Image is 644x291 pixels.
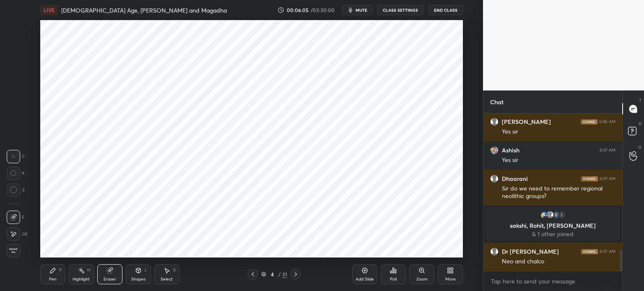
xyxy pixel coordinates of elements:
[40,5,58,15] div: LIVE
[581,119,597,124] img: iconic-dark.1390631f.png
[61,6,227,14] h4: [DEMOGRAPHIC_DATA] Age, [PERSON_NAME] and Magadha
[502,128,615,136] div: Yes sir
[87,268,90,272] div: H
[7,248,20,254] span: Erase all
[104,277,116,281] div: Eraser
[490,118,499,126] img: default.png
[428,5,463,15] button: End Class
[278,272,280,277] div: /
[502,147,519,154] h6: Ashish
[502,156,615,165] div: Yes sir
[546,211,554,219] img: default.png
[282,270,287,278] div: 31
[342,5,372,15] button: mute
[7,150,25,163] div: C
[491,222,615,229] p: sakshi, Rohit, [PERSON_NAME]
[502,248,559,255] h6: Dr [PERSON_NAME]
[131,277,145,281] div: Shapes
[483,91,510,113] p: Chat
[377,5,423,15] button: CLASS SETTINGS
[639,97,641,103] p: T
[161,277,173,281] div: Select
[173,268,176,272] div: S
[145,268,147,272] div: L
[638,144,641,150] p: G
[7,211,24,224] div: E
[540,211,548,219] img: 3
[558,211,566,219] div: 1
[491,231,615,237] p: & 1 other joined
[502,258,615,266] div: Neo and chalco
[490,146,499,155] img: cec0657cf58f49c18ead89d8ae7c7693.jpg
[502,185,615,201] div: Sir do we need to remember regional neolithic groups?
[502,118,551,126] h6: [PERSON_NAME]
[639,121,641,127] p: D
[49,277,57,281] div: Pen
[7,183,25,197] div: Z
[502,175,528,183] h6: Dhaarani
[356,7,367,13] span: mute
[416,277,428,281] div: Zoom
[490,247,499,256] img: default.png
[7,167,25,180] div: X
[599,119,615,124] div: 6:06 AM
[390,277,397,281] div: Poll
[552,211,560,219] img: ALm5wu3ABNB_1Hz1kvORb6g9QAjf1GbtYmM7856z1Q0O=s96-c
[490,175,499,183] img: default.png
[59,268,62,272] div: P
[445,277,456,281] div: More
[581,176,598,181] img: iconic-dark.1390631f.png
[7,227,28,241] div: E
[600,176,615,181] div: 6:07 AM
[356,277,374,281] div: Add Slide
[268,272,276,277] div: 4
[73,277,90,281] div: Highlight
[483,113,622,271] div: grid
[581,249,598,254] img: iconic-dark.1390631f.png
[600,148,615,153] div: 6:07 AM
[600,249,615,254] div: 6:07 AM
